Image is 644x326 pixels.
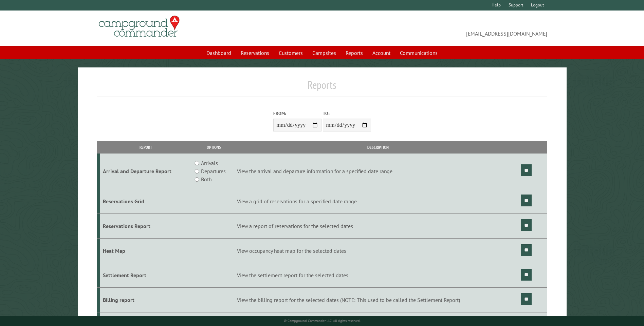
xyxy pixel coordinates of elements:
[100,238,191,263] td: Heat Map
[191,141,236,153] th: Options
[322,19,547,38] span: [EMAIL_ADDRESS][DOMAIN_NAME]
[201,159,218,167] label: Arrivals
[202,46,235,59] a: Dashboard
[97,78,547,97] h1: Reports
[100,263,191,288] td: Settlement Report
[236,213,520,238] td: View a report of reservations for the selected dates
[100,154,191,189] td: Arrival and Departure Report
[275,46,307,59] a: Customers
[368,46,394,59] a: Account
[100,189,191,214] td: Reservations Grid
[273,110,321,117] label: From:
[237,46,273,59] a: Reservations
[323,110,371,117] label: To:
[396,46,442,59] a: Communications
[342,46,367,59] a: Reports
[236,263,520,288] td: View the settlement report for the selected dates
[201,167,226,175] label: Departures
[201,175,211,183] label: Both
[308,46,340,59] a: Campsites
[100,141,191,153] th: Report
[97,13,182,40] img: Campground Commander
[100,288,191,312] td: Billing report
[236,154,520,189] td: View the arrival and departure information for a specified date range
[100,213,191,238] td: Reservations Report
[236,189,520,214] td: View a grid of reservations for a specified date range
[284,319,361,323] small: © Campground Commander LLC. All rights reserved.
[236,288,520,312] td: View the billing report for the selected dates (NOTE: This used to be called the Settlement Report)
[236,238,520,263] td: View occupancy heat map for the selected dates
[236,141,520,153] th: Description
